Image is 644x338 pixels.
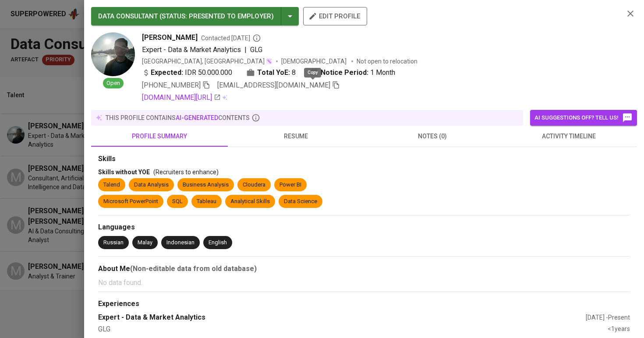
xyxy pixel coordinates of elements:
[321,67,368,78] b: Notice Period:
[608,324,630,334] div: <1 years
[310,11,360,22] span: edit profile
[172,197,183,206] div: SQL
[142,32,198,43] span: [PERSON_NAME]
[138,239,152,247] div: Malay
[166,239,195,247] div: Indonesian
[233,131,359,142] span: resume
[98,278,630,288] p: No data found.
[142,46,241,54] span: Expert - Data & Market Analytics
[369,131,495,142] span: notes (0)
[153,169,219,176] span: (Recruiters to enhance)
[98,264,630,274] div: About Me
[284,197,317,206] div: Data Science
[96,131,223,142] span: profile summary
[159,12,274,20] span: ( STATUS : Presented to Employer )
[183,181,229,189] div: Business Analysis
[303,7,367,25] button: edit profile
[103,197,158,206] div: Microsoft PowerPoint
[176,114,218,121] span: AI-generated
[98,222,630,232] div: Languages
[357,57,418,66] p: Not open to relocation
[151,67,183,78] b: Expected:
[142,81,201,89] span: [PHONE_NUMBER]
[217,81,330,89] span: [EMAIL_ADDRESS][DOMAIN_NAME]
[280,181,301,189] div: Power BI
[103,181,120,189] div: Talend
[534,113,633,123] span: AI suggestions off? Tell us!
[281,57,348,66] span: [DEMOGRAPHIC_DATA]
[265,58,272,65] img: magic_wand.svg
[230,197,270,206] div: Analytical Skills
[98,169,150,176] span: Skills without YOE
[98,324,608,334] div: GLG
[103,239,124,247] div: Russian
[257,67,290,78] b: Total YoE:
[98,154,630,164] div: Skills
[506,131,632,142] span: activity timeline
[292,67,296,78] span: 8
[586,313,630,322] div: [DATE] - Present
[252,34,261,42] svg: By Batam recruiter
[103,79,124,88] span: Open
[142,57,272,66] div: [GEOGRAPHIC_DATA], [GEOGRAPHIC_DATA]
[530,110,637,126] button: AI suggestions off? Tell us!
[134,181,169,189] div: Data Analysis
[98,299,630,309] div: Experiences
[244,45,247,55] span: |
[130,264,257,273] b: (Non-editable data from old database)
[310,67,395,78] div: 1 Month
[197,197,216,206] div: Tableau
[91,7,299,25] button: DATA CONSULTANT (STATUS: Presented to Employer)
[106,113,250,122] p: this profile contains contents
[98,12,158,20] span: DATA CONSULTANT
[142,92,221,103] a: [DOMAIN_NAME][URL]
[91,32,135,76] img: 2cd7c387aa18073b636a46528182a815.jpg
[98,313,586,323] div: Expert - Data & Market Analytics
[303,12,367,19] a: edit profile
[243,181,265,189] div: Cloudera
[250,46,262,54] span: GLG
[201,34,261,42] span: Contacted [DATE]
[142,67,232,78] div: IDR 50.000.000
[209,239,227,247] div: English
